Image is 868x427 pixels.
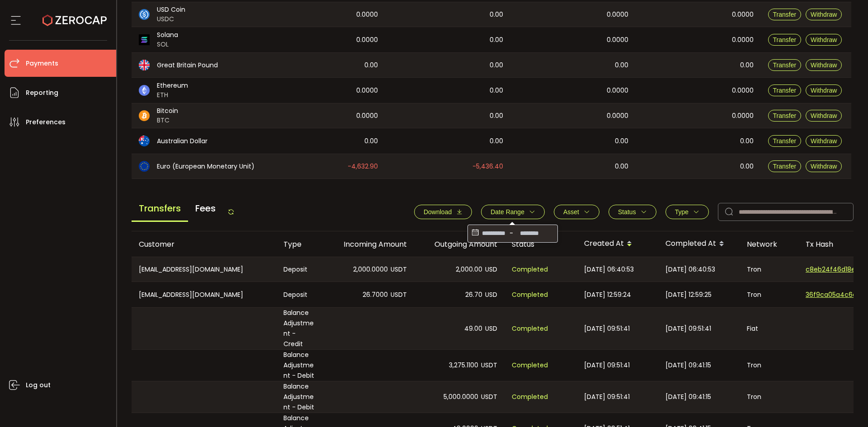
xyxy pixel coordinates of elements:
[348,161,378,172] span: -4,632.90
[157,81,188,90] span: Ethereum
[615,161,628,172] span: 0.00
[806,135,842,147] button: Withdraw
[768,59,802,71] button: Transfer
[139,110,150,121] img: btc_portfolio.svg
[554,205,599,219] button: Asset
[806,59,842,71] button: Withdraw
[740,257,798,282] div: Tron
[188,196,223,221] span: Fees
[391,290,407,300] span: USDT
[157,14,185,24] span: USDC
[811,87,837,94] span: Withdraw
[139,85,150,96] img: eth_portfolio.svg
[456,264,482,275] span: 2,000.00
[773,36,797,43] span: Transfer
[485,264,497,275] span: USD
[823,384,868,427] iframe: Chat Widget
[732,111,754,121] span: 0.0000
[26,116,66,129] span: Preferences
[276,282,324,307] div: Deposit
[414,239,505,249] div: Outgoing Amount
[768,84,802,96] button: Transfer
[276,381,324,413] div: Balance Adjustment - Debit
[276,308,324,349] div: Balance Adjustment - Credit
[665,290,712,300] span: [DATE] 12:59:25
[157,40,178,49] span: SOL
[364,60,378,70] span: 0.00
[26,379,51,392] span: Log out
[665,205,709,219] button: Type
[512,290,548,300] span: Completed
[512,360,548,371] span: Completed
[607,85,628,96] span: 0.0000
[768,34,802,46] button: Transfer
[806,34,842,46] button: Withdraw
[773,137,797,145] span: Transfer
[464,324,482,334] span: 49.00
[276,257,324,282] div: Deposit
[811,61,837,69] span: Withdraw
[276,350,324,381] div: Balance Adjustment - Debit
[806,160,842,172] button: Withdraw
[740,350,798,381] div: Tron
[607,9,628,20] span: 0.0000
[491,208,524,216] span: Date Range
[773,11,797,18] span: Transfer
[26,86,58,99] span: Reporting
[356,9,378,20] span: 0.0000
[740,239,798,249] div: Network
[490,111,503,121] span: 0.00
[563,208,579,216] span: Asset
[507,226,516,241] span: -
[363,290,388,300] span: 26.7000
[615,136,628,146] span: 0.00
[485,324,497,334] span: USD
[481,392,497,402] span: USDT
[157,136,208,146] span: Australian Dollar
[584,392,630,402] span: [DATE] 09:51:41
[584,264,634,275] span: [DATE] 06:40:53
[768,110,802,122] button: Transfer
[324,239,414,249] div: Incoming Amount
[505,239,577,249] div: Status
[665,392,711,402] span: [DATE] 09:41:15
[773,61,797,69] span: Transfer
[449,360,478,371] span: 3,275.1100
[512,324,548,334] span: Completed
[811,163,837,170] span: Withdraw
[364,136,378,146] span: 0.00
[139,34,150,45] img: sol_portfolio.png
[665,264,715,275] span: [DATE] 06:40:53
[658,236,740,252] div: Completed At
[512,392,548,402] span: Completed
[132,257,276,282] div: [EMAIL_ADDRESS][DOMAIN_NAME]
[740,60,754,70] span: 0.00
[157,90,188,100] span: ETH
[157,5,185,14] span: USD Coin
[139,60,150,70] img: gbp_portfolio.svg
[732,85,754,96] span: 0.0000
[806,84,842,96] button: Withdraw
[132,196,188,222] span: Transfers
[607,35,628,45] span: 0.0000
[577,236,658,252] div: Created At
[157,116,178,125] span: BTC
[26,57,58,70] span: Payments
[732,9,754,20] span: 0.0000
[443,392,478,402] span: 5,000.0000
[356,111,378,121] span: 0.0000
[157,30,178,40] span: Solana
[811,112,837,119] span: Withdraw
[132,282,276,307] div: [EMAIL_ADDRESS][DOMAIN_NAME]
[356,35,378,45] span: 0.0000
[811,36,837,43] span: Withdraw
[665,360,711,371] span: [DATE] 09:41:15
[607,111,628,121] span: 0.0000
[424,208,452,216] span: Download
[609,205,656,219] button: Status
[139,9,150,20] img: usdc_portfolio.svg
[157,61,218,70] span: Great Britain Pound
[740,308,798,349] div: Fiat
[139,136,150,146] img: aud_portfolio.svg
